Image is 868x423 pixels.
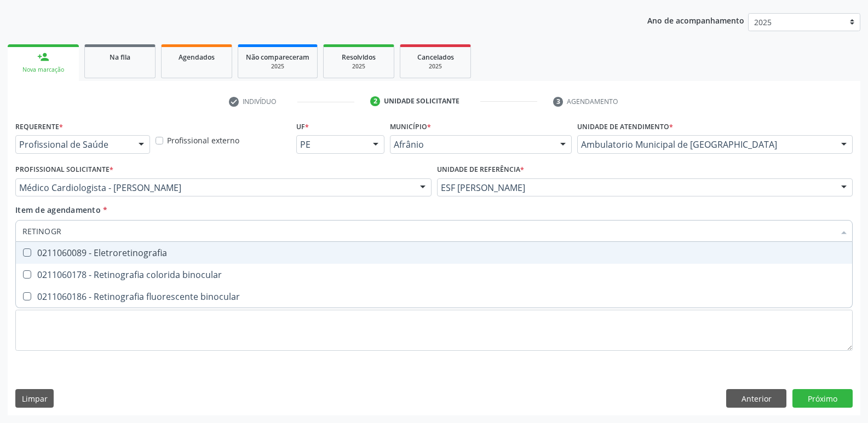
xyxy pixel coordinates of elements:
[19,139,128,150] span: Profissional de Saúde
[15,205,101,215] span: Item de agendamento
[15,389,54,408] button: Limpar
[577,118,673,135] label: Unidade de atendimento
[394,139,549,150] span: Afrânio
[441,182,831,193] span: ESF [PERSON_NAME]
[22,220,835,242] input: Buscar por procedimentos
[110,53,130,62] span: Na fila
[331,62,386,71] div: 2025
[384,96,459,106] div: Unidade solicitante
[581,139,830,150] span: Ambulatorio Municipal de [GEOGRAPHIC_DATA]
[19,182,409,193] span: Médico Cardiologista - [PERSON_NAME]
[179,53,215,62] span: Agendados
[22,270,846,279] div: 0211060178 - Retinografia colorida binocular
[792,389,853,408] button: Próximo
[417,53,454,62] span: Cancelados
[15,118,63,135] label: Requerente
[246,53,309,62] span: Não compareceram
[390,118,431,135] label: Município
[246,62,309,71] div: 2025
[408,62,463,71] div: 2025
[370,96,380,106] div: 2
[15,161,113,178] label: Profissional Solicitante
[37,51,49,63] div: person_add
[296,118,309,135] label: UF
[647,13,744,27] p: Ano de acompanhamento
[22,292,846,301] div: 0211060186 - Retinografia fluorescente binocular
[15,66,71,74] div: Nova marcação
[167,135,239,146] label: Profissional externo
[300,139,362,150] span: PE
[22,248,846,257] div: 0211060089 - Eletroretinografia
[437,161,524,178] label: Unidade de referência
[342,53,376,62] span: Resolvidos
[726,389,786,408] button: Anterior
